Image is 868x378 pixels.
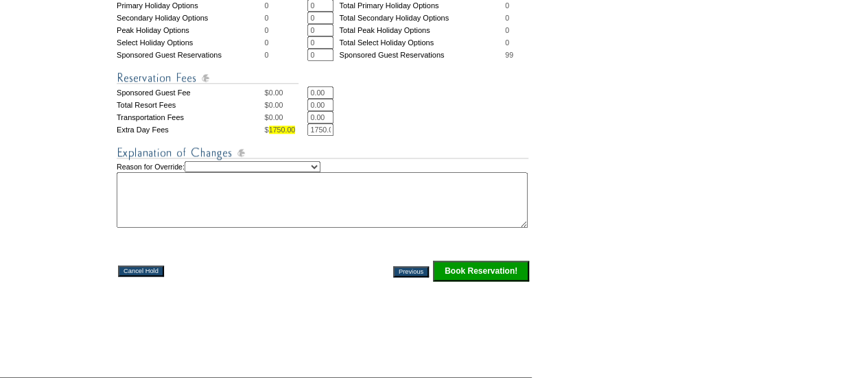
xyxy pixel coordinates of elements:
td: Total Select Holiday Options [339,36,505,49]
input: Cancel Hold [118,265,164,276]
input: Previous [393,266,429,277]
span: 99 [505,51,513,59]
td: $ [264,86,307,99]
span: 0.00 [269,101,283,109]
td: Sponsored Guest Reservations [339,49,505,61]
span: 0 [264,26,268,34]
td: Total Peak Holiday Options [339,24,505,36]
span: 0 [505,1,509,10]
img: Reservation Fees [117,69,298,86]
td: Reason for Override: [117,161,530,228]
span: 1750.00 [269,126,296,134]
span: 0 [264,38,268,47]
td: Sponsored Guest Fee [117,86,264,99]
span: 0 [264,1,268,10]
span: 0 [505,38,509,47]
td: Sponsored Guest Reservations [117,49,264,61]
td: Secondary Holiday Options [117,12,264,24]
img: Explanation of Changes [117,144,528,161]
td: Total Secondary Holiday Options [339,12,505,24]
span: 0 [505,14,509,22]
td: Transportation Fees [117,111,264,123]
td: $ [264,111,307,123]
span: 0.00 [269,113,283,121]
span: 0.00 [269,88,283,97]
span: 0 [505,26,509,34]
span: 0 [264,51,268,59]
td: Peak Holiday Options [117,24,264,36]
td: $ [264,123,307,136]
td: $ [264,99,307,111]
input: Click this button to finalize your reservation. [433,261,529,281]
td: Extra Day Fees [117,123,264,136]
td: Total Resort Fees [117,99,264,111]
span: 0 [264,14,268,22]
td: Select Holiday Options [117,36,264,49]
